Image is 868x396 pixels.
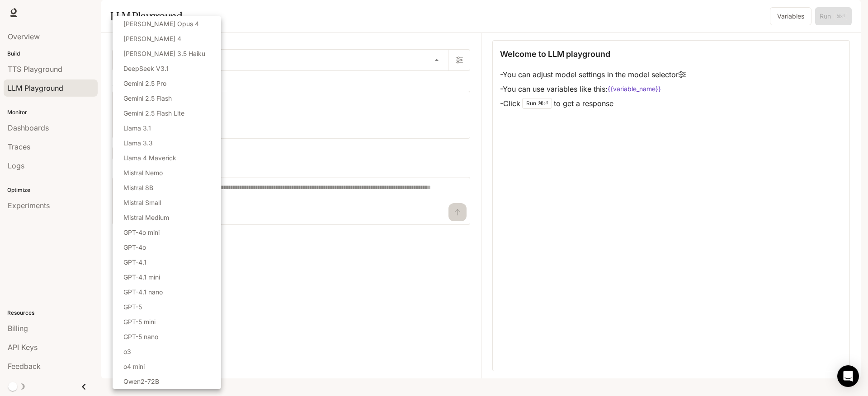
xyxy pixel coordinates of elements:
p: Gemini 2.5 Flash Lite [123,108,184,118]
p: Llama 3.1 [123,123,151,133]
p: Gemini 2.5 Pro [123,79,166,88]
p: [PERSON_NAME] 4 [123,34,181,43]
p: GPT-5 [123,302,142,312]
p: Mistral Medium [123,213,169,222]
p: Llama 3.3 [123,138,153,148]
p: Qwen2-72B [123,377,159,386]
p: Mistral Nemo [123,168,163,177]
p: GPT-4.1 nano [123,287,163,297]
p: GPT-4o [123,242,146,252]
p: DeepSeek V3.1 [123,64,169,73]
p: GPT-4.1 [123,257,146,267]
p: GPT-4o mini [123,228,160,237]
p: Gemini 2.5 Flash [123,93,172,103]
p: GPT-5 nano [123,332,158,341]
p: GPT-5 mini [123,317,156,326]
p: [PERSON_NAME] Opus 4 [123,19,199,28]
p: Mistral Small [123,198,161,207]
p: [PERSON_NAME] 3.5 Haiku [123,49,205,58]
p: GPT-4.1 mini [123,272,160,282]
p: Mistral 8B [123,183,153,192]
p: o3 [123,347,131,356]
p: o4 mini [123,362,145,371]
p: Llama 4 Maverick [123,153,176,163]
